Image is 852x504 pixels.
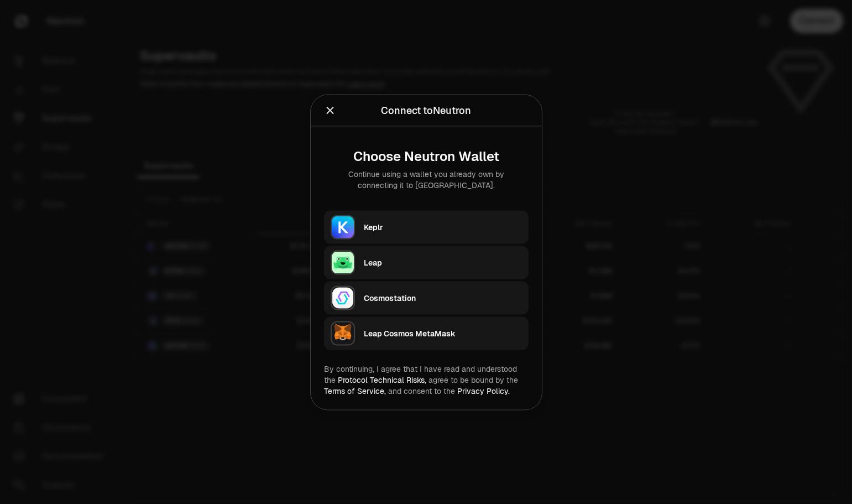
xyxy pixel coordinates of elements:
button: LeapLeap [324,246,529,279]
div: Continue using a wallet you already own by connecting it to [GEOGRAPHIC_DATA]. [333,168,520,190]
a: Protocol Technical Risks, [338,375,426,385]
button: Close [324,102,336,118]
img: Keplr [331,215,355,239]
button: CosmostationCosmostation [324,281,529,314]
img: Cosmostation [331,285,355,310]
div: Connect to Neutron [381,102,471,118]
div: Keplr [364,221,522,232]
button: KeplrKeplr [324,210,529,243]
img: Leap Cosmos MetaMask [331,321,355,345]
img: Leap [331,250,355,274]
div: Leap Cosmos MetaMask [364,328,522,339]
div: By continuing, I agree that I have read and understood the agree to be bound by the and consent t... [324,363,529,396]
button: Leap Cosmos MetaMaskLeap Cosmos MetaMask [324,316,529,350]
div: Leap [364,257,522,268]
div: Cosmostation [364,292,522,303]
a: Privacy Policy. [457,386,510,396]
a: Terms of Service, [324,386,386,396]
div: Choose Neutron Wallet [333,148,520,164]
